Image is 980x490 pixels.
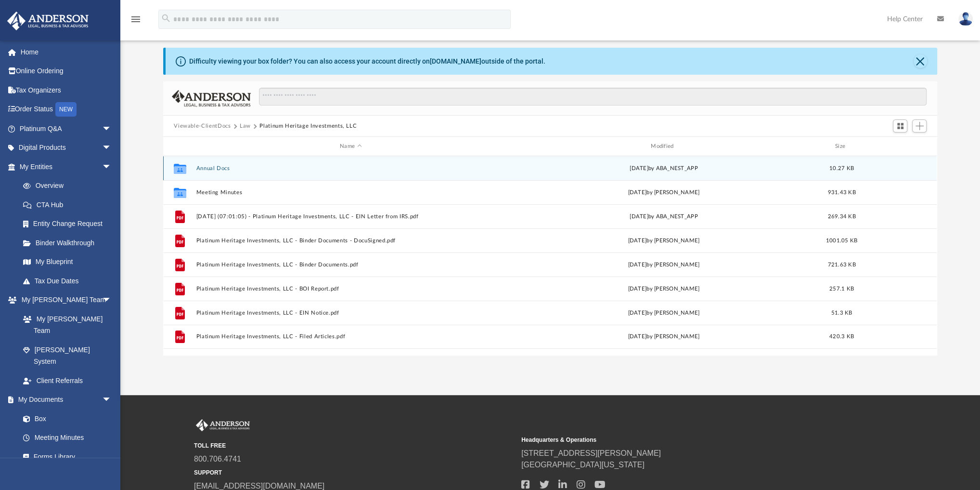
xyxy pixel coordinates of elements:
[7,157,126,176] a: My Entitiesarrow_drop_down
[7,42,126,62] a: Home
[161,13,171,24] i: search
[912,119,927,133] button: Add
[7,80,126,100] a: Tax Organizers
[7,119,126,138] a: Platinum Q&Aarrow_drop_down
[865,142,933,151] div: id
[13,447,116,466] a: Forms Library
[829,334,854,339] span: 420.3 KB
[509,164,818,173] div: [DATE] by ABA_NEST_APP
[102,291,121,310] span: arrow_drop_down
[509,309,818,318] div: [DATE] by [PERSON_NAME]
[13,176,126,196] a: Overview
[196,142,505,151] div: Name
[509,285,818,293] div: [DATE] by [PERSON_NAME]
[196,310,505,316] button: Platinum Heritage Investments, LLC - EIN Notice.pdf
[102,157,121,177] span: arrow_drop_down
[7,100,126,119] a: Order StatusNEW
[13,233,126,252] a: Binder Walkthrough
[130,18,142,25] a: menu
[7,138,126,158] a: Digital Productsarrow_drop_down
[509,332,818,341] div: [DATE] by [PERSON_NAME]
[829,166,854,171] span: 10.27 KB
[7,390,121,410] a: My Documentsarrow_drop_down
[174,122,231,131] button: Viewable-ClientDocs
[829,286,854,291] span: 257.1 KB
[521,436,842,444] small: Headquarters & Operations
[13,309,116,340] a: My [PERSON_NAME] Team
[196,238,505,244] button: Platinum Heritage Investments, LLC - Binder Documents - DocuSigned.pdf
[130,13,142,25] i: menu
[194,419,252,432] img: Anderson Advisors Platinum Portal
[13,252,121,272] a: My Blueprint
[826,238,858,243] span: 1001.05 KB
[509,261,818,269] div: [DATE] by [PERSON_NAME]
[828,214,856,219] span: 269.34 KB
[509,188,818,197] div: [DATE] by [PERSON_NAME]
[13,214,126,234] a: Entity Change Request
[196,189,505,196] button: Meeting Minutes
[7,291,121,310] a: My [PERSON_NAME] Teamarrow_drop_down
[831,310,852,316] span: 51.3 KB
[509,212,818,221] div: [DATE] by ABA_NEST_APP
[168,142,192,151] div: id
[102,119,121,139] span: arrow_drop_down
[823,142,861,151] div: Size
[893,119,907,133] button: Switch to Grid View
[958,12,973,26] img: User Pic
[13,428,121,448] a: Meeting Minutes
[196,213,505,220] button: [DATE] (07:01:05) - Platinum Heritage Investments, LLC - EIN Letter from IRS.pdf
[259,88,927,106] input: Search files and folders
[259,122,357,131] button: Platinum Heritage Investments, LLC
[55,102,77,117] div: NEW
[521,461,645,469] a: [GEOGRAPHIC_DATA][US_STATE]
[13,409,116,428] a: Box
[102,138,121,158] span: arrow_drop_down
[828,190,856,195] span: 931.43 KB
[509,142,818,151] div: Modified
[240,122,251,131] button: Law
[914,54,927,68] button: Close
[13,371,121,390] a: Client Referrals
[194,441,515,450] small: TOLL FREE
[102,390,121,410] span: arrow_drop_down
[196,333,505,340] button: Platinum Heritage Investments, LLC - Filed Articles.pdf
[196,262,505,268] button: Platinum Heritage Investments, LLC - Binder Documents.pdf
[4,12,91,30] img: Anderson Advisors Platinum Portal
[7,62,126,81] a: Online Ordering
[196,286,505,292] button: Platinum Heritage Investments, LLC - BOI Report.pdf
[189,56,545,66] div: Difficulty viewing your box folder? You can also access your account directly on outside of the p...
[521,449,661,457] a: [STREET_ADDRESS][PERSON_NAME]
[13,340,121,371] a: [PERSON_NAME] System
[194,468,515,477] small: SUPPORT
[196,165,505,172] button: Annual Docs
[163,156,937,356] div: grid
[430,57,481,65] a: [DOMAIN_NAME]
[194,455,241,463] a: 800.706.4741
[13,195,126,214] a: CTA Hub
[509,237,818,245] div: [DATE] by [PERSON_NAME]
[13,271,126,291] a: Tax Due Dates
[828,262,856,267] span: 721.63 KB
[194,482,324,490] a: [EMAIL_ADDRESS][DOMAIN_NAME]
